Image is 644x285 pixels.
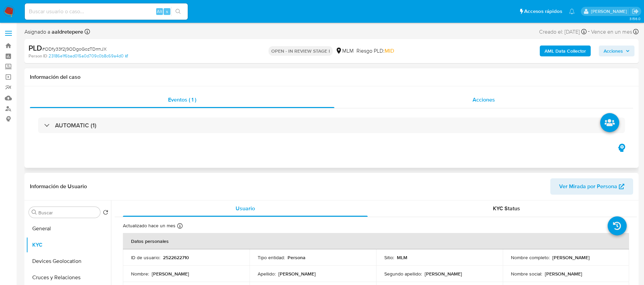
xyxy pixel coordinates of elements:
b: AML Data Collector [545,46,586,56]
button: AML Data Collector [540,46,591,56]
p: MLM [397,254,407,261]
button: KYC [26,237,111,253]
p: 2522622710 [163,254,189,261]
p: [PERSON_NAME] [152,271,189,277]
span: Asignado a [24,28,83,36]
h1: Información del caso [30,74,633,81]
button: Devices Geolocation [26,253,111,269]
p: Nombre completo : [511,254,550,261]
span: - [588,27,590,36]
button: Ver Mirada por Persona [550,178,633,195]
span: Riesgo PLD: [356,47,394,55]
p: [PERSON_NAME] [552,254,590,261]
span: Vence en un mes [591,28,632,36]
div: AUTOMATIC (1) [38,118,625,133]
a: Salir [632,8,639,15]
button: Buscar [32,210,37,215]
a: Notificaciones [569,8,575,14]
p: [PERSON_NAME] [278,271,316,277]
span: # ODfy33f2j9ODgoGozTDrrnJX [42,46,107,52]
p: Nombre : [131,271,149,277]
p: alicia.aldreteperez@mercadolibre.com.mx [591,8,629,15]
p: ID de usuario : [131,254,160,261]
p: [PERSON_NAME] [425,271,462,277]
th: Datos personales [123,233,629,249]
span: Alt [157,8,162,15]
span: Accesos rápidos [524,8,562,15]
div: Creado el: [DATE] [539,27,587,36]
p: OPEN - IN REVIEW STAGE I [269,46,333,56]
button: Volver al orden por defecto [103,210,108,217]
b: PLD [29,42,42,53]
button: search-icon [171,7,185,16]
p: Persona [288,254,306,261]
p: Nombre social : [511,271,542,277]
input: Buscar [38,210,97,216]
button: Acciones [599,46,634,56]
p: Apellido : [258,271,276,277]
span: Acciones [473,96,495,104]
span: MID [385,47,394,55]
h1: Información de Usuario [30,183,87,190]
p: [PERSON_NAME] [545,271,582,277]
div: MLM [335,47,354,55]
span: Usuario [236,204,255,212]
span: s [166,8,168,15]
a: 23186e1f6bad015a0d709c0b8c69a4d0 [49,53,128,59]
p: Sitio : [384,254,394,261]
span: Eventos ( 1 ) [168,96,196,104]
h3: AUTOMATIC (1) [55,122,96,129]
input: Buscar usuario o caso... [25,7,188,16]
span: Ver Mirada por Persona [559,178,617,195]
p: Tipo entidad : [258,254,285,261]
p: Segundo apellido : [384,271,422,277]
p: Actualizado hace un mes [123,222,176,229]
b: Person ID [29,53,47,59]
span: Acciones [604,46,623,56]
button: General [26,220,111,237]
span: KYC Status [493,204,520,212]
b: aaldretepere [50,28,83,36]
